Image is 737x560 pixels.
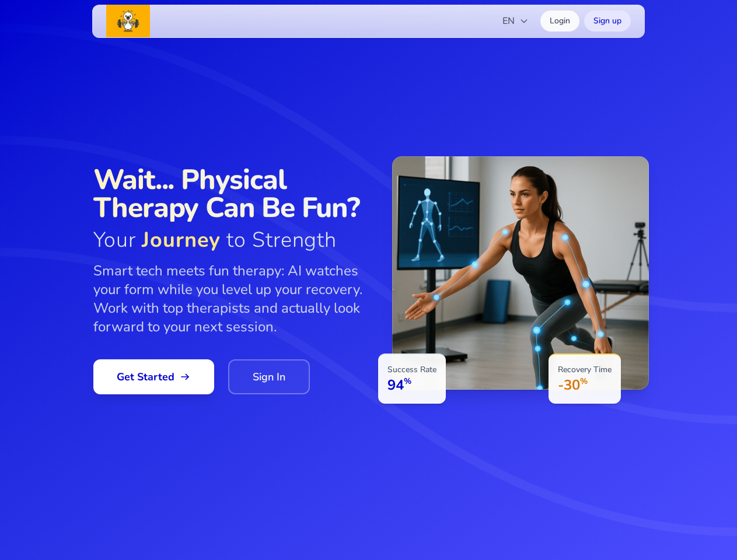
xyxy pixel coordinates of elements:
a: Sign In [228,359,310,394]
p: Success Rate [387,364,436,376]
img: INTERNALXYXYZ logo [106,5,150,37]
span: Your to Strength [93,229,369,252]
a: Get Started [93,359,214,394]
p: Smart tech meets fun therapy: AI watches your form while you level up your recovery. Work with to... [93,261,369,336]
a: Sign up [584,10,631,32]
span: Journey [142,226,221,254]
span: EN [502,14,529,28]
span: Wait... Physical Therapy Can Be Fun? [93,166,369,222]
a: Login [540,10,579,32]
span: Get Started [117,369,191,385]
p: 94 [387,376,436,394]
button: EN [495,9,536,33]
